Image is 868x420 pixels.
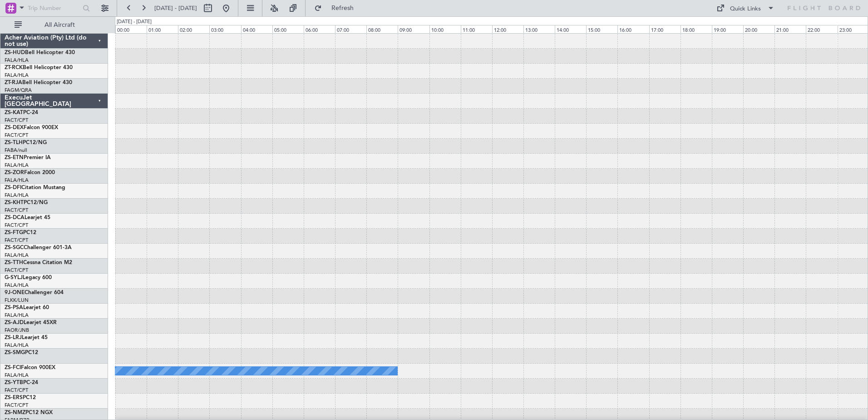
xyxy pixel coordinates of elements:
[5,320,57,325] a: ZS-AJDLearjet 45XR
[429,25,461,33] div: 10:00
[5,327,29,334] a: FAOR/JNB
[523,25,555,33] div: 13:00
[10,18,99,32] button: All Aircraft
[5,110,38,115] a: ZS-KATPC-24
[5,65,23,70] span: ZT-RCK
[712,1,779,15] button: Quick Links
[24,22,96,28] span: All Aircraft
[5,312,29,319] a: FALA/HLA
[617,25,649,33] div: 16:00
[5,365,21,370] span: ZS-FCI
[28,1,80,15] input: Trip Number
[806,25,837,33] div: 22:00
[586,25,617,33] div: 15:00
[5,402,28,409] a: FACT/CPT
[5,155,51,160] a: ZS-ETNPremier IA
[241,25,272,33] div: 04:00
[5,215,25,220] span: ZS-DCA
[310,1,365,15] button: Refresh
[5,342,29,349] a: FALA/HLA
[5,170,55,175] a: ZS-ZORFalcon 2000
[178,25,209,33] div: 02:00
[5,350,38,355] a: ZS-SMGPC12
[5,275,52,280] a: G-SYLJLegacy 600
[5,117,28,124] a: FACT/CPT
[5,147,27,154] a: FABA/null
[5,80,22,85] span: ZT-RJA
[5,237,28,244] a: FACT/CPT
[5,252,29,259] a: FALA/HLA
[335,25,366,33] div: 07:00
[5,125,24,130] span: ZS-DEX
[5,72,29,79] a: FALA/HLA
[5,380,23,385] span: ZS-YTB
[147,25,178,33] div: 01:00
[5,65,73,70] a: ZT-RCKBell Helicopter 430
[774,25,806,33] div: 21:00
[5,50,75,55] a: ZS-HUDBell Helicopter 430
[743,25,774,33] div: 20:00
[117,18,152,26] div: [DATE] - [DATE]
[5,297,29,304] a: FLKK/LUN
[5,140,47,145] a: ZS-TLHPC12/NG
[115,25,147,33] div: 00:00
[5,57,29,64] a: FALA/HLA
[5,290,64,295] a: 9J-ONEChallenger 604
[5,207,28,214] a: FACT/CPT
[5,305,23,310] span: ZS-PSA
[5,410,53,415] a: ZS-NMZPC12 NGX
[5,80,72,85] a: ZT-RJABell Helicopter 430
[5,260,23,265] span: ZS-TTH
[5,110,23,115] span: ZS-KAT
[5,267,28,274] a: FACT/CPT
[209,25,241,33] div: 03:00
[5,290,25,295] span: 9J-ONE
[5,230,36,235] a: ZS-FTGPC12
[730,5,761,14] div: Quick Links
[555,25,586,33] div: 14:00
[5,372,29,379] a: FALA/HLA
[154,4,197,12] span: [DATE] - [DATE]
[5,305,49,310] a: ZS-PSALearjet 60
[5,87,32,94] a: FAGM/QRA
[5,350,25,355] span: ZS-SMG
[5,335,48,340] a: ZS-LRJLearjet 45
[5,365,55,370] a: ZS-FCIFalcon 900EX
[649,25,681,33] div: 17:00
[5,320,24,325] span: ZS-AJD
[5,200,24,205] span: ZS-KHT
[712,25,743,33] div: 19:00
[5,162,29,169] a: FALA/HLA
[324,5,362,11] span: Refresh
[5,177,29,184] a: FALA/HLA
[5,380,38,385] a: ZS-YTBPC-24
[272,25,304,33] div: 05:00
[366,25,398,33] div: 08:00
[5,200,48,205] a: ZS-KHTPC12/NG
[398,25,429,33] div: 09:00
[5,132,28,139] a: FACT/CPT
[5,245,24,250] span: ZS-SGC
[5,395,23,400] span: ZS-ERS
[304,25,335,33] div: 06:00
[5,260,72,265] a: ZS-TTHCessna Citation M2
[5,395,36,400] a: ZS-ERSPC12
[5,282,29,289] a: FALA/HLA
[5,140,23,145] span: ZS-TLH
[5,387,28,394] a: FACT/CPT
[5,222,28,229] a: FACT/CPT
[5,275,23,280] span: G-SYLJ
[5,245,72,250] a: ZS-SGCChallenger 601-3A
[5,170,24,175] span: ZS-ZOR
[5,155,24,160] span: ZS-ETN
[5,125,58,130] a: ZS-DEXFalcon 900EX
[5,185,65,190] a: ZS-DFICitation Mustang
[5,335,22,340] span: ZS-LRJ
[5,215,50,220] a: ZS-DCALearjet 45
[5,192,29,199] a: FALA/HLA
[5,185,21,190] span: ZS-DFI
[461,25,492,33] div: 11:00
[5,50,25,55] span: ZS-HUD
[5,410,25,415] span: ZS-NMZ
[492,25,523,33] div: 12:00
